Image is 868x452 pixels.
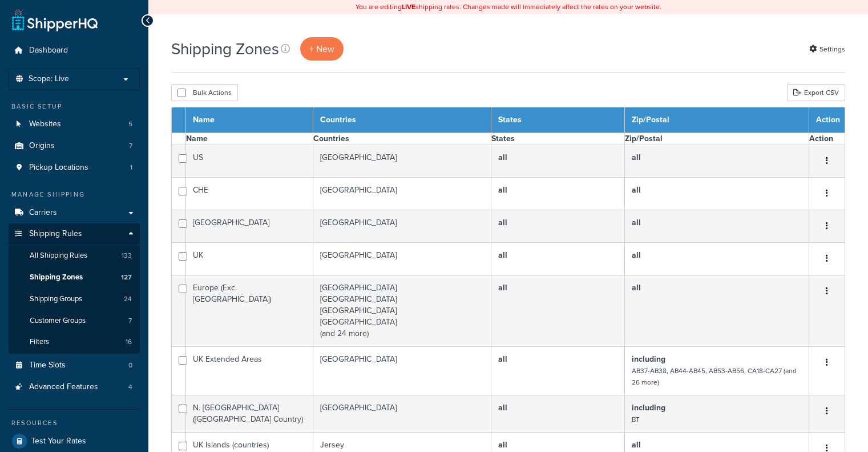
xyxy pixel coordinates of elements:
[29,361,66,370] span: Time Slots
[30,273,83,282] span: Shipping Zones
[498,402,507,414] b: all
[12,9,98,31] a: ShipperHQ Home
[186,243,313,275] td: UK
[9,114,140,135] a: Websites 5
[9,135,140,157] a: Origins 7
[9,245,140,266] a: All Shipping Rules 133
[787,84,845,101] a: Export CSV
[632,282,641,294] b: all
[9,418,140,428] div: Resources
[31,437,86,446] span: Test Your Rates
[186,145,313,178] td: US
[313,178,491,210] td: [GEOGRAPHIC_DATA]
[124,294,132,304] span: 24
[809,107,845,133] th: Action
[809,41,845,57] a: Settings
[9,310,140,331] li: Customer Groups
[313,395,491,433] td: [GEOGRAPHIC_DATA]
[313,107,491,133] th: Countries
[9,202,140,223] a: Carriers
[625,133,809,145] th: Zip/Postal
[121,273,132,282] span: 127
[625,107,809,133] th: Zip/Postal
[186,107,313,133] th: Name
[9,267,140,288] li: Shipping Zones
[30,251,87,261] span: All Shipping Rules
[9,40,140,61] a: Dashboard
[29,74,69,84] span: Scope: Live
[30,337,49,347] span: Filters
[186,347,313,395] td: UK Extended Areas
[313,210,491,243] td: [GEOGRAPHIC_DATA]
[9,355,140,376] a: Time Slots 0
[186,210,313,243] td: [GEOGRAPHIC_DATA]
[29,119,61,129] span: Websites
[9,331,140,353] a: Filters 16
[498,249,507,261] b: all
[809,133,845,145] th: Action
[498,217,507,229] b: all
[9,289,140,310] li: Shipping Groups
[498,184,507,196] b: all
[9,223,140,245] a: Shipping Rules
[632,249,641,261] b: all
[9,245,140,266] li: All Shipping Rules
[632,414,640,425] small: BT
[498,151,507,163] b: all
[29,208,57,218] span: Carriers
[29,382,98,392] span: Advanced Features
[128,316,132,326] span: 7
[9,289,140,310] a: Shipping Groups 24
[29,46,68,55] span: Dashboard
[9,331,140,353] li: Filters
[9,190,140,199] div: Manage Shipping
[313,275,491,347] td: [GEOGRAPHIC_DATA] [GEOGRAPHIC_DATA] [GEOGRAPHIC_DATA] [GEOGRAPHIC_DATA] (and 24 more)
[632,439,641,451] b: all
[30,316,86,326] span: Customer Groups
[130,163,132,173] span: 1
[632,151,641,163] b: all
[632,353,665,365] b: including
[300,37,344,61] a: + New
[29,163,88,173] span: Pickup Locations
[29,141,55,151] span: Origins
[9,355,140,376] li: Time Slots
[186,133,313,145] th: Name
[186,178,313,210] td: CHE
[632,402,665,414] b: including
[632,217,641,229] b: all
[313,133,491,145] th: Countries
[309,42,334,55] span: + New
[30,294,82,304] span: Shipping Groups
[128,382,132,392] span: 4
[9,377,140,398] li: Advanced Features
[313,145,491,178] td: [GEOGRAPHIC_DATA]
[122,251,132,261] span: 133
[171,84,238,101] button: Bulk Actions
[126,337,132,347] span: 16
[313,243,491,275] td: [GEOGRAPHIC_DATA]
[9,377,140,398] a: Advanced Features 4
[402,2,415,12] b: LIVE
[128,119,132,129] span: 5
[129,141,132,151] span: 7
[9,431,140,451] a: Test Your Rates
[186,395,313,433] td: N. [GEOGRAPHIC_DATA] ([GEOGRAPHIC_DATA] Country)
[9,135,140,157] li: Origins
[9,114,140,135] li: Websites
[498,353,507,365] b: all
[498,439,507,451] b: all
[9,223,140,354] li: Shipping Rules
[498,282,507,294] b: all
[9,102,140,111] div: Basic Setup
[9,157,140,178] a: Pickup Locations 1
[9,310,140,331] a: Customer Groups 7
[9,157,140,178] li: Pickup Locations
[29,229,82,239] span: Shipping Rules
[491,107,625,133] th: States
[128,361,132,370] span: 0
[632,184,641,196] b: all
